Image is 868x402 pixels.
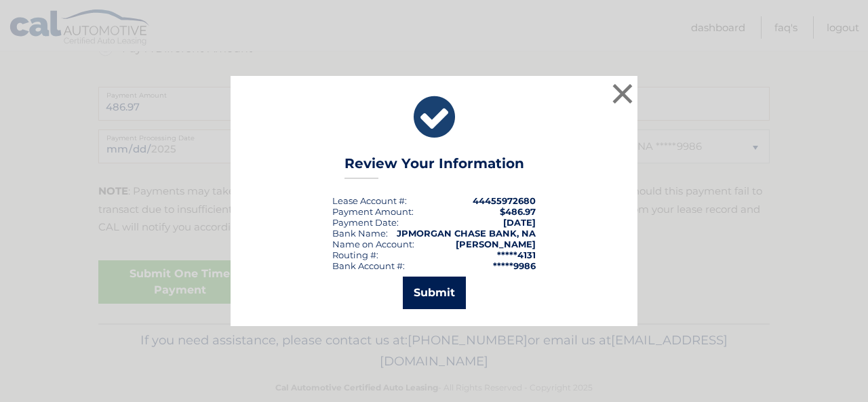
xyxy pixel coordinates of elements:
[332,217,397,228] span: Payment Date
[332,239,414,249] div: Name on Account:
[500,206,536,217] span: $486.97
[332,195,407,206] div: Lease Account #:
[403,277,466,309] button: Submit
[473,195,536,206] strong: 44455972680
[332,217,399,228] div: :
[503,217,536,228] span: [DATE]
[456,239,536,249] strong: [PERSON_NAME]
[332,206,414,217] div: Payment Amount:
[332,249,378,260] div: Routing #:
[332,228,388,239] div: Bank Name:
[397,228,536,239] strong: JPMORGAN CHASE BANK, NA
[609,80,636,107] button: ×
[332,260,405,271] div: Bank Account #:
[344,155,524,179] h3: Review Your Information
